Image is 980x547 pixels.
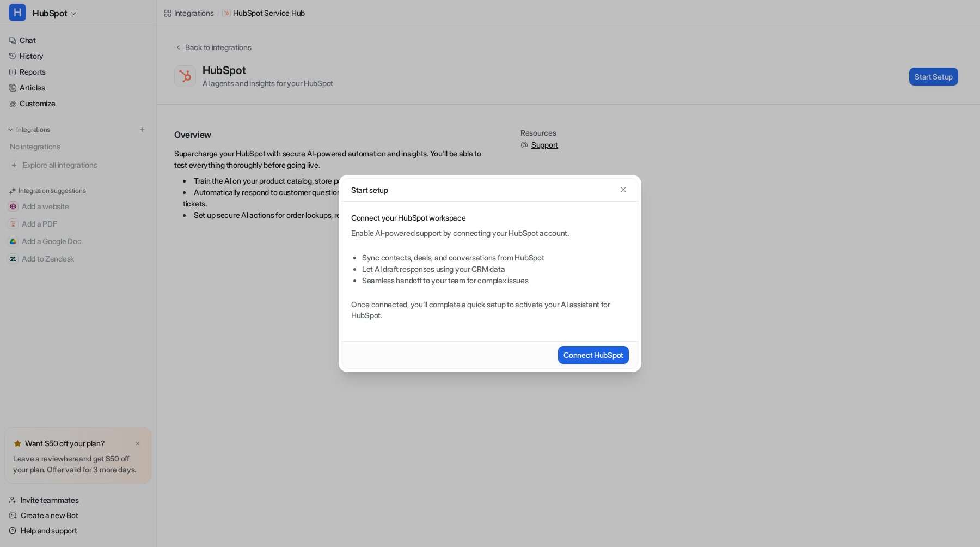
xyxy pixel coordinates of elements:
[362,275,629,286] li: Seamless handoff to your team for complex issues
[351,212,629,223] p: Connect your HubSpot workspace
[558,346,629,364] button: Connect HubSpot
[351,299,629,321] p: Once connected, you’ll complete a quick setup to activate your AI assistant for HubSpot.
[351,184,388,196] p: Start setup
[362,263,629,275] li: Let AI draft responses using your CRM data
[351,228,629,239] p: Enable AI-powered support by connecting your HubSpot account.
[362,252,629,263] li: Sync contacts, deals, and conversations from HubSpot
